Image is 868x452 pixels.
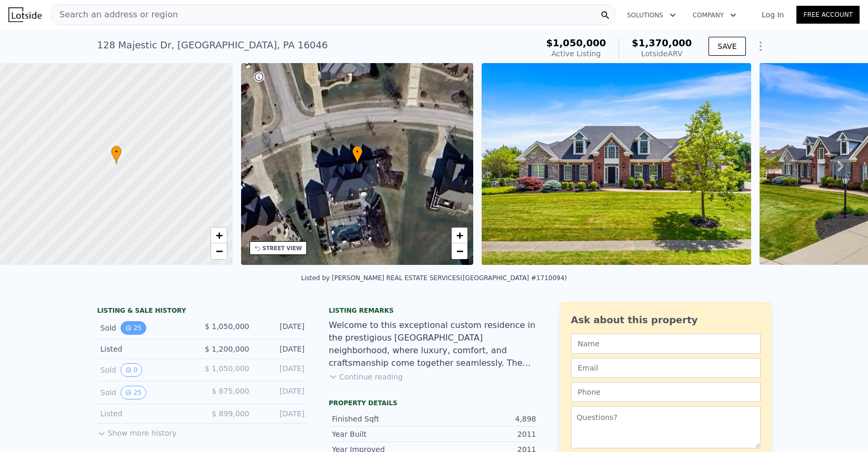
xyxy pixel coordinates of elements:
[632,48,692,59] div: Lotside ARV
[329,306,540,315] div: Listing remarks
[215,229,222,242] span: +
[456,229,463,242] span: +
[101,363,194,377] div: Sold
[8,7,42,22] img: Lotside
[258,344,305,354] div: [DATE]
[329,319,540,369] div: Welcome to this exceptional custom residence in the prestigious [GEOGRAPHIC_DATA] neighborhood, w...
[101,386,194,399] div: Sold
[571,382,761,402] input: Phone
[97,424,177,438] button: Show more history
[258,321,305,335] div: [DATE]
[205,322,250,331] span: $ 1,050,000
[352,146,363,164] div: •
[121,386,146,399] button: View historical data
[632,37,692,48] span: $1,370,000
[618,6,684,25] button: Solutions
[750,36,771,57] button: Show Options
[571,334,761,354] input: Name
[482,63,751,265] img: Sale: 166990762 Parcel: 87615725
[97,38,328,53] div: 128 Majestic Dr , [GEOGRAPHIC_DATA] , PA 16046
[258,363,305,377] div: [DATE]
[329,372,403,382] button: Continue reading
[205,364,250,373] span: $ 1,050,000
[796,6,860,24] a: Free Account
[571,358,761,378] input: Email
[546,37,606,48] span: $1,050,000
[111,146,122,164] div: •
[212,387,249,395] span: $ 875,000
[97,306,308,317] div: LISTING & SALE HISTORY
[456,244,463,258] span: −
[684,6,745,25] button: Company
[121,321,146,335] button: View historical data
[101,321,194,335] div: Sold
[263,244,302,252] div: STREET VIEW
[452,228,467,243] a: Zoom in
[211,228,227,243] a: Zoom in
[205,345,250,353] span: $ 1,200,000
[215,244,222,258] span: −
[749,9,796,20] a: Log In
[51,8,178,21] span: Search an address or region
[111,147,122,157] span: •
[211,243,227,259] a: Zoom out
[258,408,305,419] div: [DATE]
[332,429,434,439] div: Year Built
[121,363,143,377] button: View historical data
[332,414,434,424] div: Finished Sqft
[452,243,467,259] a: Zoom out
[571,313,761,327] div: Ask about this property
[434,414,536,424] div: 4,898
[709,37,745,56] button: SAVE
[434,429,536,439] div: 2011
[258,386,305,399] div: [DATE]
[301,274,567,282] div: Listed by [PERSON_NAME] REAL ESTATE SERVICES ([GEOGRAPHIC_DATA] #1710094)
[212,409,249,418] span: $ 899,000
[352,147,363,157] span: •
[101,344,194,354] div: Listed
[551,49,601,58] span: Active Listing
[329,399,540,407] div: Property details
[101,408,194,419] div: Listed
